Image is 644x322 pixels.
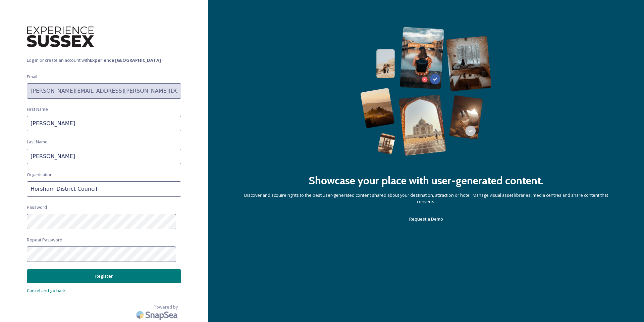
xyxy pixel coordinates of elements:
[27,172,53,178] span: Organisation
[27,106,48,112] span: First Name
[90,57,161,63] strong: Experience [GEOGRAPHIC_DATA]
[235,192,617,205] span: Discover and acquire rights to the best user-generated content shared about your destination, att...
[27,139,48,145] span: Last Name
[27,181,181,197] input: Acme Inc
[154,304,178,310] span: Powered by
[27,269,181,283] button: Register
[27,74,37,80] span: Email
[309,173,543,189] h2: Showcase your place with user-generated content.
[27,237,62,243] span: Repeat Password
[27,116,181,131] input: John
[409,215,443,223] a: Request a Demo
[27,27,94,47] img: WSCC%20ES%20Logo%20-%20Primary%20-%20Black.png
[360,27,491,156] img: 63b42ca75bacad526042e722_Group%20154-p-800.png
[409,216,443,222] span: Request a Demo
[27,57,181,63] span: Log in or create an account with
[27,287,66,293] span: Cancel and go back
[27,83,181,99] input: john.doe@snapsea.io
[27,204,47,211] span: Password
[27,149,181,164] input: Doe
